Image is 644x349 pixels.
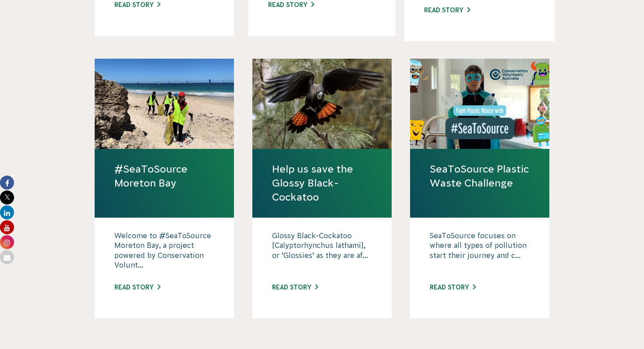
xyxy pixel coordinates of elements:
[272,231,372,275] p: Glossy Black-Cockatoo [Calyptorhynchus lathami], or ‘Glossies’ as they are af...
[268,1,314,8] a: Read story
[272,284,318,291] a: Read story
[430,231,530,275] p: SeaToSource focuses on where all types of pollution start their journey and c...
[272,162,372,204] a: Help us save the Glossy Black-Cockatoo
[424,7,470,14] a: Read story
[114,162,214,190] a: #SeaToSource Moreton Bay
[430,284,476,291] a: Read story
[114,284,160,291] a: Read story
[114,1,160,8] a: Read story
[114,231,214,275] p: Welcome to #SeaToSource Moreton Bay, a project powered by Conservation Volunt...
[430,162,530,190] a: SeaToSource Plastic Waste Challenge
